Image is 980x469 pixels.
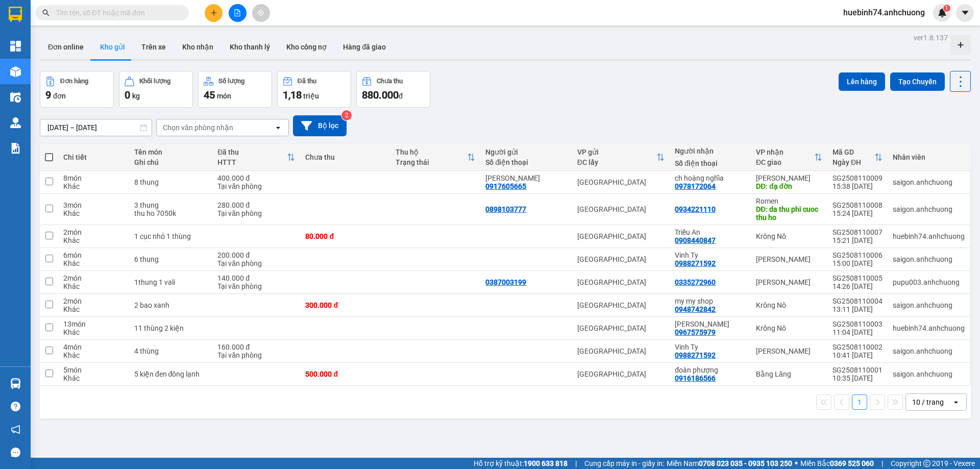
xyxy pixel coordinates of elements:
div: Khác [63,305,124,313]
button: Kho gửi [92,35,133,59]
span: caret-down [961,8,970,17]
span: Cung cấp máy in - giấy in: [584,458,664,469]
li: VP Krông Nô [70,72,136,83]
button: Lên hàng [839,72,885,91]
div: 10 / trang [912,397,944,407]
div: [PERSON_NAME] [756,174,822,182]
button: aim [252,4,270,22]
div: SG2508110005 [832,274,883,282]
div: Khác [63,328,124,336]
div: Tạo kho hàng mới [950,35,971,55]
div: Thu hộ [396,148,467,156]
div: VP gửi [577,148,656,156]
input: Tìm tên, số ĐT hoặc mã đơn [56,7,177,18]
div: 0967575979 [675,328,716,336]
div: saigon.anhchuong [893,205,965,213]
th: Toggle SortBy [827,144,888,171]
button: Đơn online [40,35,92,59]
div: Đã thu [298,78,316,85]
span: món [217,92,231,100]
div: 10:41 [DATE] [832,351,883,359]
button: Kho nhận [174,35,222,59]
div: 0988271592 [675,259,716,267]
div: saigon.anhchuong [893,255,965,263]
div: 15:38 [DATE] [832,182,883,190]
div: ĐC lấy [577,158,656,166]
div: Tại văn phòng [217,282,295,290]
div: 6 món [63,251,124,259]
div: 10:35 [DATE] [832,374,883,382]
div: 5 món [63,366,124,374]
div: Đã thu [217,148,287,156]
button: plus [205,4,223,22]
div: pupu003.anhchuong [893,278,965,286]
div: SG2508110008 [832,201,883,209]
div: 0917605665 [485,182,526,190]
span: question-circle [11,402,20,411]
img: icon-new-feature [938,8,947,17]
div: [PERSON_NAME] [756,278,822,286]
div: 1 cục nhỏ 1 thùng [134,232,208,240]
div: Krông Nô [756,324,822,332]
div: 0916186566 [675,374,716,382]
div: 2 món [63,274,124,282]
button: 1 [852,394,867,410]
button: Hàng đã giao [335,35,394,59]
span: đ [399,92,403,100]
div: SG2508110002 [832,343,883,351]
div: Chọn văn phòng nhận [163,122,233,133]
div: [GEOGRAPHIC_DATA] [577,370,665,378]
div: 300.000 đ [305,301,385,309]
span: Miền Nam [667,458,792,469]
div: 8 thung [134,178,208,186]
button: Số lượng45món [198,71,272,108]
div: Khác [63,351,124,359]
div: [GEOGRAPHIC_DATA] [577,232,665,240]
div: VP nhận [756,148,814,156]
div: [GEOGRAPHIC_DATA] [577,301,665,309]
span: plus [210,9,217,16]
span: 0 [125,89,130,101]
th: Toggle SortBy [390,144,480,171]
div: Triều An [675,228,746,236]
div: 0934221110 [675,205,716,213]
div: Tại văn phòng [217,351,295,359]
div: Ghi chú [134,158,208,166]
span: aim [257,9,264,16]
span: file-add [234,9,241,16]
span: search [42,9,50,16]
div: 0335272960 [675,278,716,286]
button: file-add [229,4,247,22]
span: 880.000 [362,89,399,101]
img: warehouse-icon [10,117,21,128]
div: 13 món [63,320,124,328]
span: message [11,448,20,457]
button: Kho thanh lý [222,35,278,59]
div: đoàn phượng [675,366,746,374]
div: [PERSON_NAME] [756,255,822,263]
span: 1,18 [283,89,302,101]
span: Miền Bắc [800,458,874,469]
div: Mã GD [832,148,874,156]
svg: open [274,124,282,132]
span: đơn [53,92,66,100]
button: Trên xe [133,35,174,59]
div: Tại văn phòng [217,182,295,190]
button: Tạo Chuyến [890,72,945,91]
img: warehouse-icon [10,378,21,389]
div: Người gửi [485,148,567,156]
div: Tại văn phòng [217,209,295,217]
div: Krông Nô [756,301,822,309]
div: SG2508110007 [832,228,883,236]
div: [PERSON_NAME] [756,347,822,355]
div: 5 kiện đen đông lạnh [134,370,208,378]
div: [GEOGRAPHIC_DATA] [577,347,665,355]
div: thanh tùng [675,320,746,328]
div: [GEOGRAPHIC_DATA] [577,178,665,186]
div: 400.000 đ [217,174,295,182]
div: Khác [63,374,124,382]
th: Toggle SortBy [751,144,827,171]
div: saigon.anhchuong [893,301,965,309]
sup: 1 [943,5,950,12]
div: 0948742842 [675,305,716,313]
